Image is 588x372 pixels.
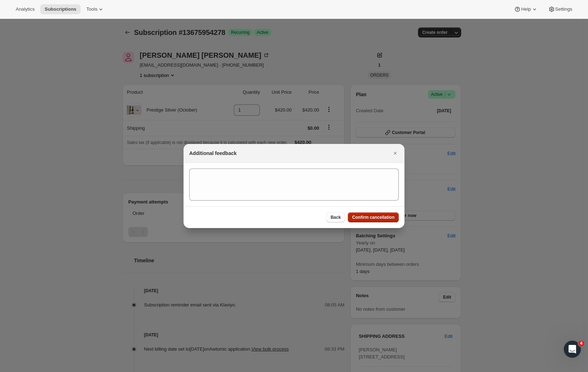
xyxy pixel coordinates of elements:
[16,6,35,12] span: Analytics
[326,212,345,222] button: Back
[40,4,81,14] button: Subscriptions
[555,6,572,12] span: Settings
[331,215,341,220] span: Back
[544,4,577,14] button: Settings
[11,4,39,14] button: Analytics
[390,148,400,158] button: Close
[521,6,531,12] span: Help
[189,150,237,157] h2: Additional feedback
[578,341,584,346] span: 4
[45,6,76,12] span: Subscriptions
[82,4,109,14] button: Tools
[348,212,399,222] button: Confirm cancellation
[352,215,394,220] span: Confirm cancellation
[564,341,581,358] iframe: Intercom live chat
[86,6,97,12] span: Tools
[510,4,542,14] button: Help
